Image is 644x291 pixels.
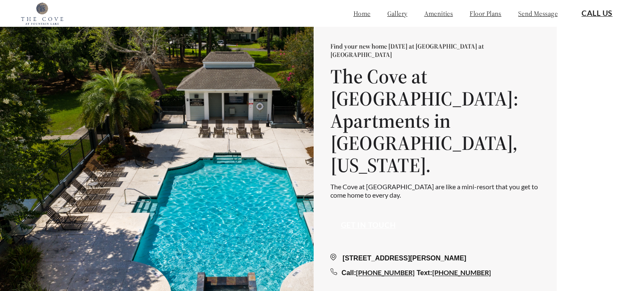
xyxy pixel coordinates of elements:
[353,9,371,18] a: home
[21,2,63,25] img: cove_at_fountain_lake_logo.png
[330,42,540,59] p: Find your new home [DATE] at [GEOGRAPHIC_DATA] at [GEOGRAPHIC_DATA]
[342,270,356,277] span: Call:
[582,9,613,18] a: Call Us
[518,9,558,18] a: send message
[417,270,432,277] span: Text:
[387,9,408,18] a: gallery
[424,9,453,18] a: amenities
[341,221,396,230] a: Get in touch
[470,9,501,18] a: floor plans
[432,269,491,277] a: [PHONE_NUMBER]
[356,269,415,277] a: [PHONE_NUMBER]
[330,66,540,176] h1: The Cove at [GEOGRAPHIC_DATA]: Apartments in [GEOGRAPHIC_DATA], [US_STATE].
[330,216,407,235] button: Get in touch
[330,183,540,199] p: The Cove at [GEOGRAPHIC_DATA] are like a mini-resort that you get to come home to every day.
[571,4,623,23] button: Call Us
[330,254,540,264] div: [STREET_ADDRESS][PERSON_NAME]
